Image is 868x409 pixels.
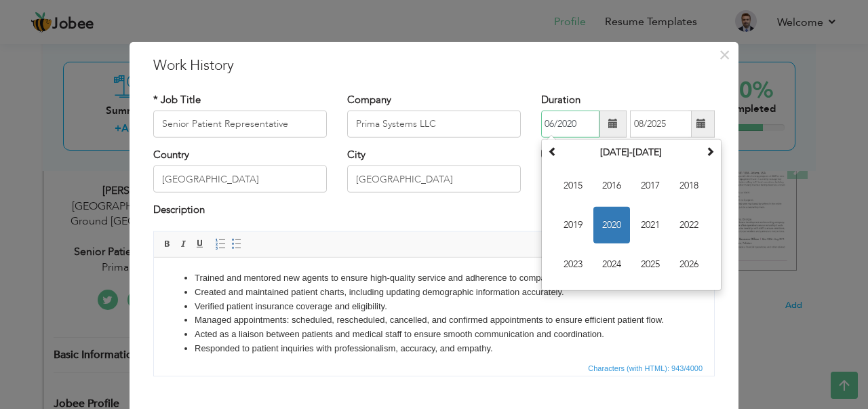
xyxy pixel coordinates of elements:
span: 2023 [555,246,591,283]
a: Insert/Remove Numbered List [213,237,228,252]
span: 2024 [593,246,630,283]
span: 2017 [632,168,669,204]
span: 2016 [593,168,630,204]
label: Description [153,203,205,217]
span: Next Decade [705,147,715,156]
span: 2026 [671,246,707,283]
span: 2015 [555,168,591,204]
a: Insert/Remove Bulleted List [229,237,244,252]
a: Bold [160,237,175,252]
iframe: Rich Text Editor, workEditor [154,258,714,359]
label: Company [347,92,391,106]
span: Characters (with HTML): 943/4000 [585,362,705,374]
label: City [347,148,366,162]
label: Country [153,148,189,162]
span: 2022 [671,207,707,244]
a: Italic [176,237,191,252]
label: Duration [541,92,580,106]
span: 2021 [632,207,669,244]
label: * Job Title [153,92,201,106]
button: Close [713,43,735,65]
span: 2019 [555,207,591,244]
span: 2018 [671,168,707,204]
h3: Work History [153,55,715,75]
div: Statistics [585,362,707,374]
span: 2020 [593,207,630,244]
span: Previous Decade [548,147,557,156]
span: × [719,42,730,66]
input: From [541,111,599,138]
span: 2025 [632,246,669,283]
th: Select Decade [561,142,702,163]
a: Underline [193,237,208,252]
input: Present [630,111,692,138]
